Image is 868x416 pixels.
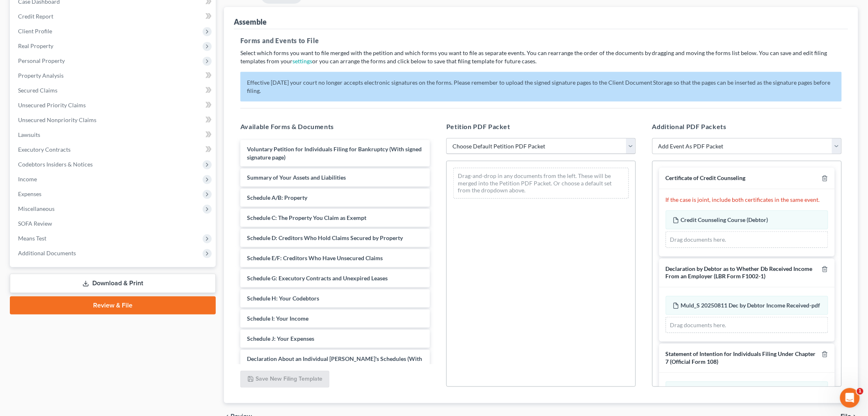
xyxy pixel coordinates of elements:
[18,250,76,257] span: Additional Documents
[247,295,319,302] span: Schedule H: Your Codebtors
[666,196,828,204] p: If the case is joint, include both certificates in the same event.
[18,116,96,123] span: Unsecured Nonpriority Claims
[11,216,216,231] a: SOFA Review
[652,122,842,132] h5: Additional PDF Packets
[18,131,40,138] span: Lawsuits
[18,205,55,212] span: Miscellaneous
[11,142,216,157] a: Executory Contracts
[18,13,53,20] span: Credit Report
[18,176,37,183] span: Income
[234,17,267,27] div: Assemble
[666,231,828,248] div: Drag documents here.
[247,355,422,370] span: Declaration About an Individual [PERSON_NAME]'s Schedules (With signed signature page)
[18,57,65,64] span: Personal Property
[18,220,52,227] span: SOFA Review
[240,371,329,388] button: Save New Filing Template
[857,388,863,395] span: 1
[18,190,41,197] span: Expenses
[247,194,307,201] span: Schedule A/B: Property
[18,42,53,49] span: Real Property
[247,146,422,161] span: Voluntary Petition for Individuals Filing for Bankruptcy (With signed signature page)
[11,83,216,98] a: Secured Claims
[240,122,430,132] h5: Available Forms & Documents
[247,254,383,261] span: Schedule E/F: Creditors Who Have Unsecured Claims
[666,317,828,333] div: Drag documents here.
[11,113,216,127] a: Unsecured Nonpriority Claims
[18,87,57,94] span: Secured Claims
[18,161,93,168] span: Codebtors Insiders & Notices
[240,49,842,65] p: Select which forms you want to file merged with the petition and which forms you want to file as ...
[240,36,842,46] h5: Forms and Events to File
[840,388,860,408] iframe: Intercom live chat
[666,350,816,365] span: Statement of Intention for Individuals Filing Under Chapter 7 (Official Form 108)
[681,302,820,309] span: Muld_S 20250811 Dec by Debtor Income Received-pdf
[247,234,403,241] span: Schedule D: Creditors Who Hold Claims Secured by Property
[247,315,308,322] span: Schedule I: Your Income
[11,127,216,142] a: Lawsuits
[666,174,746,181] span: Certificate of Credit Counseling
[10,296,216,314] a: Review & File
[18,146,71,153] span: Executory Contracts
[18,72,64,79] span: Property Analysis
[247,275,388,282] span: Schedule G: Executory Contracts and Unexpired Leases
[453,168,629,199] div: Drag-and-drop in any documents from the left. These will be merged into the Petition PDF Packet. ...
[11,68,216,83] a: Property Analysis
[11,9,216,24] a: Credit Report
[18,28,52,35] span: Client Profile
[247,335,314,342] span: Schedule J: Your Expenses
[18,102,86,109] span: Unsecured Priority Claims
[247,214,366,221] span: Schedule C: The Property You Claim as Exempt
[292,58,312,65] a: settings
[10,274,216,293] a: Download & Print
[247,174,346,181] span: Summary of Your Assets and Liabilities
[446,122,510,130] span: Petition PDF Packet
[666,265,813,280] span: Declaration by Debtor as to Whether Db Received Income From an Employer (LBR Form F1002-1)
[11,98,216,113] a: Unsecured Priority Claims
[18,235,46,242] span: Means Test
[240,72,842,102] p: Effective [DATE] your court no longer accepts electronic signatures on the forms. Please remember...
[681,216,768,223] span: Credit Counseling Course (Debtor)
